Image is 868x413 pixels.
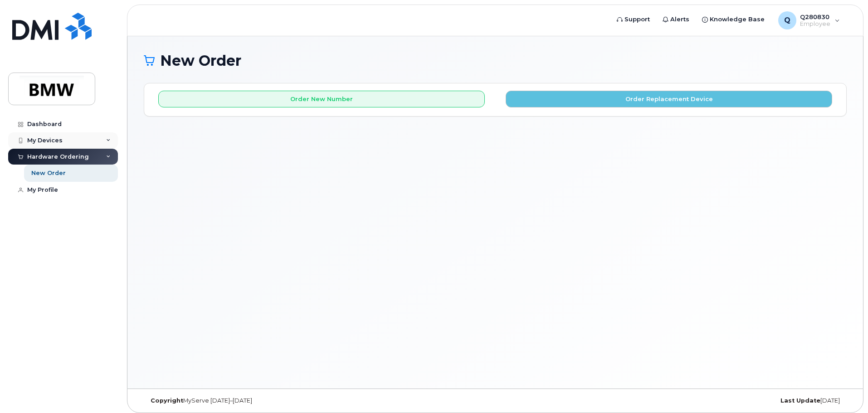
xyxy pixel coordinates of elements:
strong: Copyright [151,397,183,404]
div: MyServe [DATE]–[DATE] [144,397,378,404]
strong: Last Update [780,397,820,404]
h1: New Order [144,53,847,68]
button: Order New Number [158,91,485,107]
button: Order Replacement Device [506,91,832,107]
div: [DATE] [612,397,847,404]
